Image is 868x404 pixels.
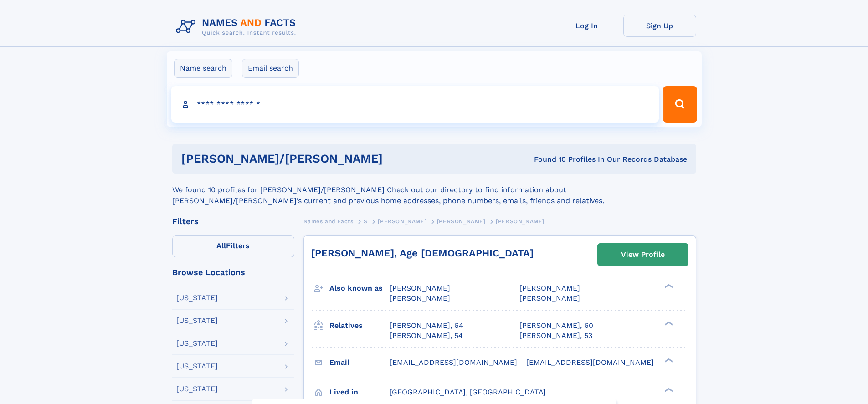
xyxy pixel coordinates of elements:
[378,215,426,227] a: [PERSON_NAME]
[550,15,623,37] a: Log In
[181,153,458,164] h1: [PERSON_NAME]/[PERSON_NAME]
[598,244,688,266] a: View Profile
[216,241,226,250] span: All
[172,268,294,276] div: Browse Locations
[172,217,294,225] div: Filters
[663,320,673,326] div: ❯
[458,154,687,164] div: Found 10 Profiles In Our Records Database
[623,15,696,37] a: Sign Up
[329,384,390,400] h3: Lived in
[172,15,303,39] img: Logo Names and Facts
[519,284,580,292] span: [PERSON_NAME]
[390,358,517,367] span: [EMAIL_ADDRESS][DOMAIN_NAME]
[329,318,390,333] h3: Relatives
[437,218,486,225] span: [PERSON_NAME]
[364,218,368,225] span: S
[176,317,218,324] div: [US_STATE]
[329,281,390,296] h3: Also known as
[171,86,659,123] input: search input
[519,294,580,302] span: [PERSON_NAME]
[663,86,697,123] button: Search Button
[390,284,450,292] span: [PERSON_NAME]
[526,358,654,367] span: [EMAIL_ADDRESS][DOMAIN_NAME]
[390,388,546,396] span: [GEOGRAPHIC_DATA], [GEOGRAPHIC_DATA]
[621,244,665,265] div: View Profile
[390,321,463,331] a: [PERSON_NAME], 64
[242,59,299,78] label: Email search
[311,247,534,259] a: [PERSON_NAME], Age [DEMOGRAPHIC_DATA]
[176,385,218,393] div: [US_STATE]
[378,218,426,225] span: [PERSON_NAME]
[172,174,696,206] div: We found 10 profiles for [PERSON_NAME]/[PERSON_NAME] Check out our directory to find information ...
[663,357,673,363] div: ❯
[437,215,486,227] a: [PERSON_NAME]
[390,294,450,302] span: [PERSON_NAME]
[519,321,593,331] a: [PERSON_NAME], 60
[496,218,544,225] span: [PERSON_NAME]
[176,294,218,302] div: [US_STATE]
[390,331,463,341] a: [PERSON_NAME], 54
[176,363,218,370] div: [US_STATE]
[303,215,354,227] a: Names and Facts
[663,387,673,393] div: ❯
[663,283,673,289] div: ❯
[174,59,232,78] label: Name search
[364,215,368,227] a: S
[176,340,218,347] div: [US_STATE]
[519,331,592,341] a: [PERSON_NAME], 53
[172,235,294,257] label: Filters
[329,355,390,370] h3: Email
